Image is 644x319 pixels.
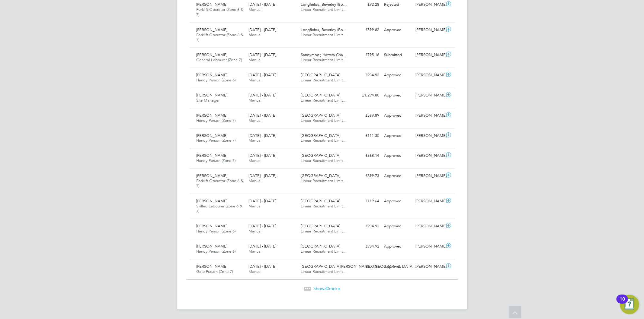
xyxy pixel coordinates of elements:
span: [PERSON_NAME] [197,244,228,249]
div: Submitted [382,50,413,60]
span: Manual [248,32,261,37]
div: Approved [382,151,413,161]
span: [GEOGRAPHIC_DATA] [301,72,340,77]
span: [PERSON_NAME] [197,223,228,229]
div: 10 [620,299,625,307]
span: Gate Person (Zone 7) [197,269,233,274]
div: Approved [382,111,413,121]
span: Manual [248,98,261,103]
div: Approved [382,171,413,181]
span: [DATE] - [DATE] [248,153,276,158]
span: Forklift Operator (Zone 6 & 7) [197,178,244,188]
span: Linear Recruitment Limit… [301,57,347,62]
span: [DATE] - [DATE] [248,264,276,269]
span: Handy Person (Zone 6) [197,249,236,254]
span: [PERSON_NAME] [197,2,228,7]
div: Approved [382,196,413,206]
span: Manual [248,57,261,62]
div: [PERSON_NAME] [413,221,444,231]
span: Linear Recruitment Limit… [301,269,347,274]
div: [PERSON_NAME] [413,262,444,272]
div: [PERSON_NAME] [413,111,444,121]
span: Handy Person (Zone 7) [197,158,236,163]
span: [DATE] - [DATE] [248,113,276,118]
span: Manual [248,138,261,143]
span: Linear Recruitment Limit… [301,158,347,163]
div: Approved [382,242,413,251]
span: Handy Person (Zone 6) [197,229,236,234]
span: [PERSON_NAME] [197,113,228,118]
div: Approved [382,131,413,141]
span: [PERSON_NAME] [197,72,228,77]
span: Linear Recruitment Limit… [301,229,347,234]
span: Manual [248,118,261,123]
div: £868.14 [351,151,382,161]
span: Linear Recruitment Limit… [301,138,347,143]
div: £111.30 [351,131,382,141]
span: Linear Recruitment Limit… [301,118,347,123]
div: [PERSON_NAME] [413,131,444,141]
div: Approved [382,90,413,100]
div: [PERSON_NAME] [413,171,444,181]
span: [DATE] - [DATE] [248,173,276,178]
span: [PERSON_NAME] [197,153,228,158]
span: Linear Recruitment Limit… [301,178,347,183]
span: Linear Recruitment Limit… [301,98,347,103]
div: £934.92 [351,242,382,251]
div: £599.82 [351,25,382,35]
div: £900.97 [351,262,382,272]
span: Manual [248,204,261,209]
span: Handy Person (Zone 6) [197,77,236,83]
span: [DATE] - [DATE] [248,27,276,32]
span: Handy Person (Zone 7) [197,118,236,123]
span: Longfields, Beverley (Bo… [301,2,347,7]
span: Manual [248,77,261,83]
span: Linear Recruitment Limit… [301,77,347,83]
span: [PERSON_NAME] [197,52,228,57]
span: [GEOGRAPHIC_DATA] [301,223,340,229]
span: Linear Recruitment Limit… [301,204,347,209]
span: [PERSON_NAME] [197,93,228,98]
span: [GEOGRAPHIC_DATA][PERSON_NAME], [GEOGRAPHIC_DATA]… [301,264,417,269]
div: Approved [382,70,413,80]
span: [GEOGRAPHIC_DATA] [301,173,340,178]
span: [GEOGRAPHIC_DATA] [301,113,340,118]
span: Linear Recruitment Limit… [301,249,347,254]
div: [PERSON_NAME] [413,196,444,206]
span: Forklift Operator (Zone 6 & 7) [197,7,244,17]
span: [DATE] - [DATE] [248,2,276,7]
span: [PERSON_NAME] [197,264,228,269]
span: Skilled Labourer (Zone 6 & 7) [197,204,243,214]
div: [PERSON_NAME] [413,70,444,80]
span: [DATE] - [DATE] [248,198,276,204]
span: Site Manager [197,98,220,103]
span: Manual [248,7,261,12]
span: [DATE] - [DATE] [248,133,276,138]
span: 30 [325,286,329,291]
span: [DATE] - [DATE] [248,244,276,249]
span: [PERSON_NAME] [197,133,228,138]
span: Longfields, Beverley (Bo… [301,27,347,32]
span: [PERSON_NAME] [197,173,228,178]
div: £899.73 [351,171,382,181]
div: Approved [382,262,413,272]
div: £589.89 [351,111,382,121]
span: [GEOGRAPHIC_DATA] [301,244,340,249]
span: [DATE] - [DATE] [248,223,276,229]
div: Approved [382,25,413,35]
div: [PERSON_NAME] [413,242,444,251]
span: [GEOGRAPHIC_DATA] [301,133,340,138]
span: [GEOGRAPHIC_DATA] [301,93,340,98]
span: Sandymoor, Hatters Cha… [301,52,347,57]
span: Forklift Operator (Zone 6 & 7) [197,32,244,43]
span: [DATE] - [DATE] [248,52,276,57]
div: £1,294.80 [351,90,382,100]
div: Approved [382,221,413,231]
span: [PERSON_NAME] [197,27,228,32]
span: [GEOGRAPHIC_DATA] [301,153,340,158]
span: Linear Recruitment Limit… [301,32,347,37]
div: £795.18 [351,50,382,60]
div: [PERSON_NAME] [413,90,444,100]
span: Manual [248,249,261,254]
span: Linear Recruitment Limit… [301,7,347,12]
